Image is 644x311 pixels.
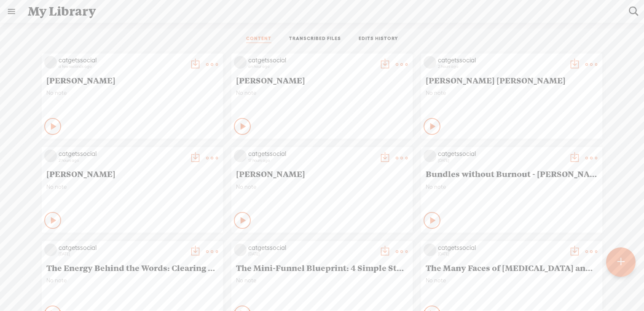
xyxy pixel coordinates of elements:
div: catgetssocial [438,150,564,158]
div: catgetssocial [59,56,185,64]
div: 2 hours ago [438,64,564,69]
img: videoLoading.png [44,150,57,162]
span: No note [236,277,408,284]
a: TRANSCRIBED FILES [289,35,341,43]
span: [PERSON_NAME] [236,169,408,179]
span: The Many Faces of [MEDICAL_DATA] and How to Break Free - [PERSON_NAME] [426,263,598,273]
img: videoLoading.png [234,244,247,256]
div: [DATE] [59,252,185,257]
div: [DATE] [438,158,564,163]
span: No note [426,183,598,190]
span: No note [236,89,408,97]
span: [PERSON_NAME] [PERSON_NAME] [426,75,598,85]
img: videoLoading.png [424,244,436,256]
div: catgetssocial [248,244,375,252]
div: catgetssocial [438,244,564,252]
img: videoLoading.png [424,56,436,69]
span: [PERSON_NAME] [46,75,218,85]
div: a few seconds ago [59,64,185,69]
span: No note [46,277,218,284]
div: catgetssocial [59,150,185,158]
a: EDITS HISTORY [359,35,398,43]
span: [PERSON_NAME] [236,75,408,85]
img: videoLoading.png [424,150,436,162]
div: catgetssocial [248,56,375,64]
span: No note [46,183,218,190]
span: No note [426,89,598,97]
div: catgetssocial [438,56,564,64]
a: CONTENT [246,35,271,43]
img: videoLoading.png [44,56,57,69]
div: [DATE] [438,252,564,257]
div: 17 hours ago [248,158,375,163]
span: No note [236,183,408,190]
span: Bundles without Burnout - [PERSON_NAME] [426,169,598,179]
div: catgetssocial [59,244,185,252]
img: videoLoading.png [44,244,57,256]
span: [PERSON_NAME] [46,169,218,179]
span: The Mini-Funnel Blueprint: 4 Simple Steps to Run Profitable Lead Ads - [PERSON_NAME] [236,263,408,273]
div: 2 hours ago [59,158,185,163]
img: videoLoading.png [234,56,247,69]
span: The Energy Behind the Words: Clearing What’s Blocking You from Being Fully Seen - [PERSON_NAME] [46,263,218,273]
div: catgetssocial [248,150,375,158]
div: My Library [22,0,623,22]
div: an hour ago [248,64,375,69]
img: videoLoading.png [234,150,247,162]
span: No note [426,277,598,284]
span: No note [46,89,218,97]
div: [DATE] [248,252,375,257]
